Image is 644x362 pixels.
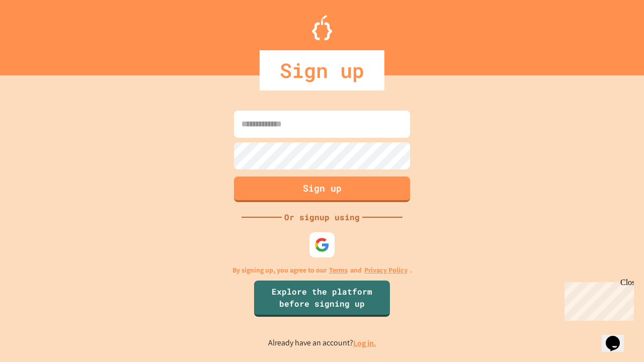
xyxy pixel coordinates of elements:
[312,15,332,40] img: Logo.svg
[4,4,69,64] div: Chat with us now!Close
[329,265,348,276] a: Terms
[234,176,410,202] button: Sign up
[268,337,376,349] p: Already have an account?
[260,50,384,90] div: Sign up
[314,237,330,252] img: google-icon.svg
[353,338,376,348] a: Log in.
[232,265,412,276] p: By signing up, you agree to our and .
[254,281,390,317] a: Explore the platform before signing up
[602,322,634,352] iframe: chat widget
[282,211,362,223] div: Or signup using
[560,278,634,321] iframe: chat widget
[364,265,408,276] a: Privacy Policy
